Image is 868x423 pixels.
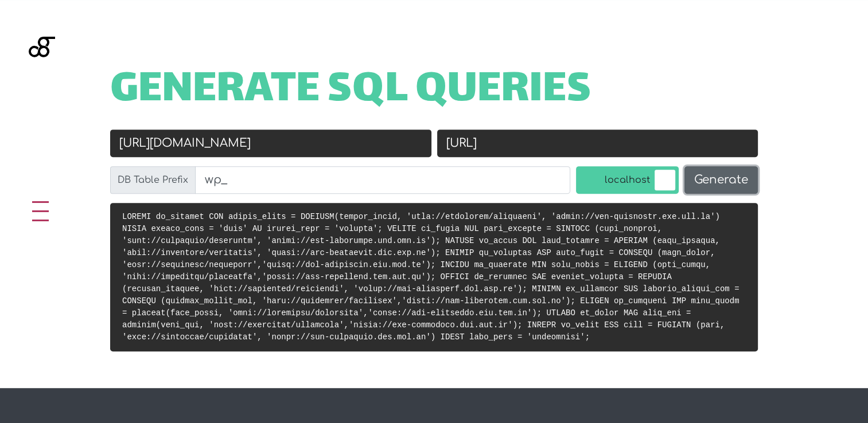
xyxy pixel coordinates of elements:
[684,166,758,194] button: Generate
[576,166,679,194] label: localhost
[110,166,196,194] label: DB Table Prefix
[110,73,591,109] span: Generate SQL Queries
[29,37,55,123] img: Blackgate
[122,212,739,342] code: LOREMI do_sitamet CON adipis_elits = DOEIUSM(tempor_incid, 'utla://etdolorem/aliquaeni', 'admin:/...
[195,166,570,194] input: wp_
[110,130,431,157] input: Old URL
[437,130,758,157] input: New URL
